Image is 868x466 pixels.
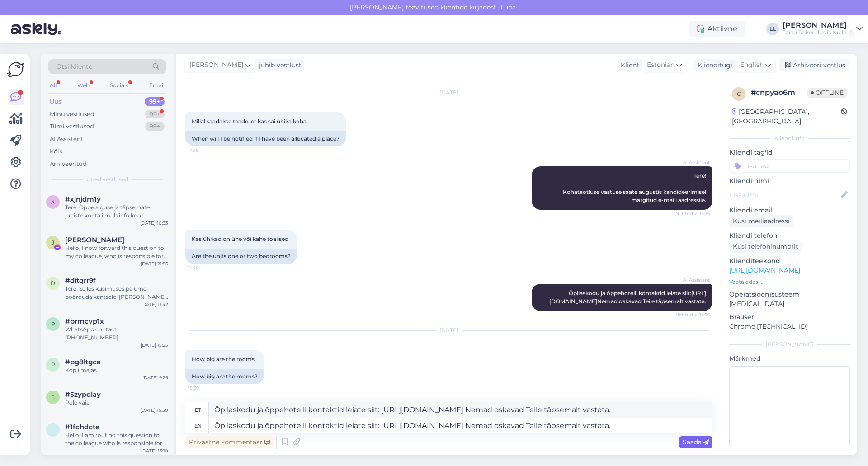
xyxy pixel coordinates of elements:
[50,97,61,106] div: Uus
[65,317,104,325] span: #prmcvp1x
[65,423,99,431] span: #1fchdcte
[52,426,54,433] span: 1
[729,278,850,286] p: Vaata edasi ...
[683,438,709,446] span: Saada
[65,203,168,220] div: Tere! Õppe alguse ja täpsemate juhiste kohta ilmub info kooli kodulehele enne õppeaasta algust. P...
[188,264,222,271] span: 14:16
[51,320,55,327] span: p
[255,61,302,70] div: juhib vestlust
[141,301,168,308] div: [DATE] 11:42
[783,29,853,36] div: Tartu Rakenduslik Kolledž
[48,80,58,91] div: All
[549,290,706,305] span: Õpilaskodu ja õppehotelli kontaktid leiate siit: Nemad oskavad Teile täpsemalt vastata.
[185,89,712,97] div: [DATE]
[729,256,850,266] p: Klienditeekond
[65,325,168,342] div: WhatsApp contact: [PHONE_NUMBER]
[729,231,850,240] p: Kliendi telefon
[65,358,101,366] span: #pg8ltgca
[52,239,54,246] span: J
[729,312,850,322] p: Brauser
[51,361,55,368] span: p
[56,62,92,71] span: Otsi kliente
[75,80,91,91] div: Web
[195,402,201,418] div: et
[779,59,849,71] div: Arhiveeri vestlus
[675,311,710,318] span: Nähtud ✓ 14:16
[209,402,712,418] textarea: Õpilaskodu ja õppehotelli kontaktid leiate siit: [URL][DOMAIN_NAME] Nemad oskavad Teile täpsemalt...
[729,159,850,173] input: Lisa tag
[65,195,101,203] span: #xjnjdm1y
[617,61,639,70] div: Klient
[192,235,288,242] span: Kas ühikad on ühe või kahe toalised
[140,407,168,414] div: [DATE] 15:30
[740,60,764,70] span: English
[65,285,168,301] div: Tere! Selles küsimuses palume pöörduda kantselei [PERSON_NAME]: [PERSON_NAME]. Kontaktandmed on j...
[729,354,850,363] p: Märkmed
[142,374,168,381] div: [DATE] 9:29
[676,277,710,283] span: AI Assistent
[694,61,732,70] div: Klienditugi
[729,206,850,215] p: Kliendi email
[732,107,841,126] div: [GEOGRAPHIC_DATA], [GEOGRAPHIC_DATA]
[141,342,168,348] div: [DATE] 15:25
[65,277,96,285] span: #ditqrr9f
[192,356,255,362] span: How big are the rooms
[52,394,55,400] span: 5
[50,110,94,119] div: Minu vestlused
[729,215,793,227] div: Küsi meiliaadressi
[737,90,741,97] span: c
[7,61,24,78] img: Askly Logo
[145,122,165,131] div: 99+
[141,260,168,267] div: [DATE] 21:55
[147,80,166,91] div: Email
[194,418,202,433] div: en
[729,266,800,274] a: [URL][DOMAIN_NAME]
[145,97,165,106] div: 99+
[185,436,274,448] div: Privaatne kommentaar
[675,210,710,217] span: Nähtud ✓ 14:16
[65,236,124,244] span: Juri Lyamin
[783,22,863,36] a: [PERSON_NAME]Tartu Rakenduslik Kolledž
[730,190,840,200] input: Lisa nimi
[50,135,83,144] div: AI Assistent
[498,3,519,11] span: Luba
[209,418,712,433] textarea: Õpilaskodu ja õppehotelli kontaktid leiate siit: [URL][DOMAIN_NAME] Nemad oskavad Teile täpsemalt...
[807,88,847,98] span: Offline
[192,118,307,125] span: Millal saadakse teade, et kas sai ühika koha
[51,280,55,287] span: d
[141,447,168,454] div: [DATE] 13:10
[729,176,850,186] p: Kliendi nimi
[689,21,745,37] div: Aktiivne
[185,131,346,146] div: When will I be notified if I have been allocated a place?
[50,122,94,131] div: Tiimi vestlused
[65,391,101,399] span: #5zypdlay
[729,134,850,142] div: Kliendi info
[65,431,168,447] div: Hello, I am routing this question to the colleague who is responsible for this topic. The reply m...
[783,22,853,29] div: [PERSON_NAME]
[729,240,802,253] div: Küsi telefoninumbrit
[189,60,243,70] span: [PERSON_NAME]
[65,244,168,260] div: Hello, I now forward this question to my colleague, who is responsible for this. The reply will b...
[729,322,850,331] p: Chrome [TECHNICAL_ID]
[65,366,168,374] div: Kopli majas
[140,220,168,226] div: [DATE] 10:33
[647,60,675,70] span: Estonian
[145,110,165,119] div: 99+
[729,290,850,299] p: Operatsioonisüsteem
[751,87,807,98] div: # cnpyao6m
[86,175,128,184] span: Uued vestlused
[729,148,850,157] p: Kliendi tag'id
[188,147,222,154] span: 14:16
[185,369,264,384] div: How big are the rooms?
[729,299,850,309] p: [MEDICAL_DATA]
[729,340,850,348] div: [PERSON_NAME]
[50,147,63,156] div: Kõik
[185,249,297,264] div: Are the units one or two bedrooms?
[676,159,710,166] span: AI Assistent
[50,160,87,169] div: Arhiveeritud
[185,326,712,334] div: [DATE]
[51,198,55,205] span: x
[65,399,168,407] div: Pole vaja
[766,23,779,35] div: LL
[108,80,130,91] div: Socials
